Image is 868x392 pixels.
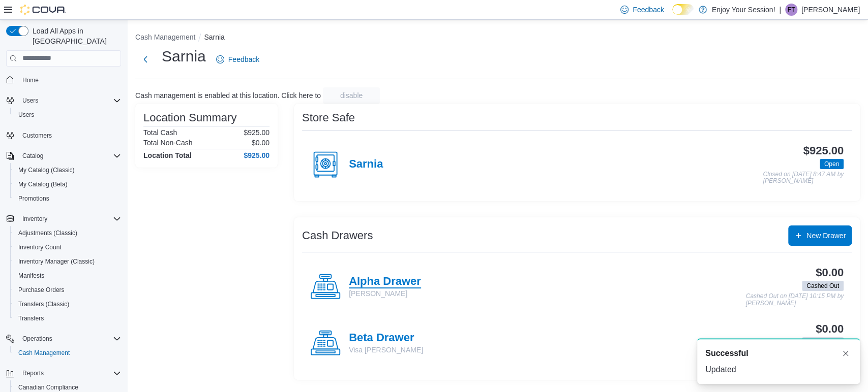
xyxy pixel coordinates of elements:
[244,151,270,159] h4: $925.00
[672,4,694,15] input: Dark Mode
[18,180,68,188] span: My Catalog (Beta)
[824,159,839,169] span: Open
[801,4,860,16] p: [PERSON_NAME]
[22,369,44,377] span: Reports
[204,33,224,41] button: Sarnia
[18,333,121,345] span: Operations
[745,293,844,307] p: Cashed Out on [DATE] 10:15 PM by [PERSON_NAME]
[349,332,423,345] h4: Beta Drawer
[14,164,79,176] a: My Catalog (Classic)
[14,298,73,310] a: Transfers (Classic)
[18,300,69,308] span: Transfers (Classic)
[18,213,51,225] button: Inventory
[14,255,99,268] a: Inventory Manager (Classic)
[10,240,125,254] button: Inventory Count
[228,54,259,64] span: Feedback
[18,74,121,86] span: Home
[763,171,844,185] p: Closed on [DATE] 8:47 AM by [PERSON_NAME]
[323,87,380,104] button: disable
[14,109,38,121] a: Users
[816,323,844,335] h3: $0.00
[14,255,121,268] span: Inventory Manager (Classic)
[22,152,43,160] span: Catalog
[18,150,121,162] span: Catalog
[10,311,125,325] button: Transfers
[10,269,125,283] button: Manifests
[349,345,423,355] p: Visa [PERSON_NAME]
[18,257,95,266] span: Inventory Manager (Classic)
[705,347,748,360] span: Successful
[143,112,236,124] h3: Location Summary
[10,163,125,177] button: My Catalog (Classic)
[14,241,66,253] a: Inventory Count
[22,335,52,343] span: Operations
[785,4,797,16] div: Franky Thomas
[14,241,121,253] span: Inventory Count
[18,272,44,280] span: Manifests
[820,159,844,169] span: Open
[705,347,852,360] div: Notification
[18,111,34,119] span: Users
[14,284,69,296] a: Purchase Orders
[10,226,125,240] button: Adjustments (Classic)
[18,367,121,379] span: Reports
[2,366,125,380] button: Reports
[14,178,121,190] span: My Catalog (Beta)
[10,283,125,297] button: Purchase Orders
[10,254,125,269] button: Inventory Manager (Classic)
[22,96,38,105] span: Users
[2,128,125,143] button: Customers
[14,312,121,324] span: Transfers
[18,349,70,357] span: Cash Management
[252,139,270,147] p: $0.00
[14,298,121,310] span: Transfers (Classic)
[143,151,192,159] h4: Location Total
[14,109,121,121] span: Users
[135,49,156,70] button: Next
[18,129,121,142] span: Customers
[340,90,363,101] span: disable
[22,215,47,223] span: Inventory
[18,129,56,142] a: Customers
[14,347,121,359] span: Cash Management
[14,192,121,205] span: Promotions
[10,108,125,122] button: Users
[2,212,125,226] button: Inventory
[10,297,125,311] button: Transfers (Classic)
[18,194,49,203] span: Promotions
[22,132,52,140] span: Customers
[212,49,263,70] a: Feedback
[302,230,373,242] h3: Cash Drawers
[10,191,125,206] button: Promotions
[14,192,53,205] a: Promotions
[18,94,42,107] button: Users
[18,333,56,345] button: Operations
[14,312,48,324] a: Transfers
[349,158,383,171] h4: Sarnia
[349,275,421,288] h4: Alpha Drawer
[803,145,844,157] h3: $925.00
[20,5,66,15] img: Cova
[18,243,62,251] span: Inventory Count
[802,281,844,291] span: Cashed Out
[18,383,78,391] span: Canadian Compliance
[14,227,121,239] span: Adjustments (Classic)
[143,139,193,147] h6: Total Non-Cash
[349,288,421,299] p: [PERSON_NAME]
[633,5,664,15] span: Feedback
[816,267,844,279] h3: $0.00
[806,281,839,290] span: Cashed Out
[135,91,321,100] p: Cash management is enabled at this location. Click here to
[18,166,75,174] span: My Catalog (Classic)
[18,314,44,322] span: Transfers
[143,128,177,137] h6: Total Cash
[135,32,860,44] nav: An example of EuiBreadcrumbs
[788,4,795,16] span: FT
[14,284,121,296] span: Purchase Orders
[14,270,121,282] span: Manifests
[18,213,121,225] span: Inventory
[779,4,781,16] p: |
[18,150,47,162] button: Catalog
[18,367,48,379] button: Reports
